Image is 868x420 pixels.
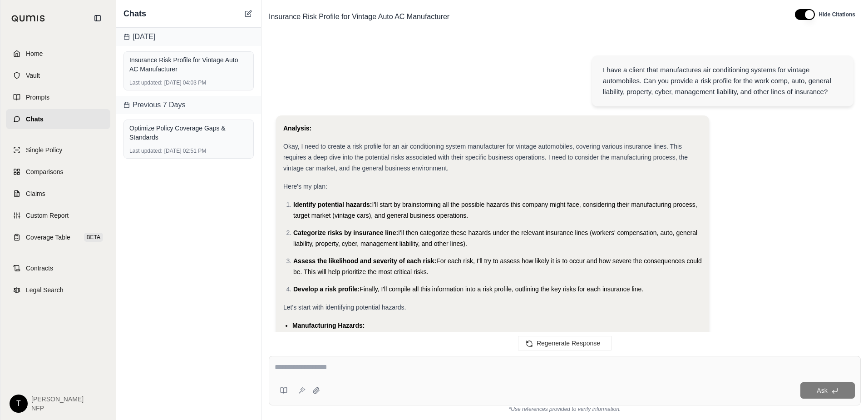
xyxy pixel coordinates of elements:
[293,201,372,208] span: Identify potential hazards:
[518,336,612,350] button: Regenerate Response
[283,125,311,132] strong: Analysis:
[283,143,688,172] span: Okay, I need to create a risk profile for an air conditioning system manufacturer for vintage aut...
[26,145,62,155] span: Single Policy
[26,115,44,124] span: Chats
[6,109,110,129] a: Chats
[10,395,28,413] div: T
[84,233,103,242] span: BETA
[283,183,327,190] span: Here's my plan:
[603,65,843,97] div: I have a client that manufactures air conditioning systems for vintage automobiles. Can you provi...
[129,147,248,155] div: [DATE] 02:51 PM
[26,211,69,220] span: Custom Report
[6,65,110,85] a: Vault
[90,11,105,25] button: Collapse sidebar
[26,285,64,295] span: Legal Search
[6,87,110,107] a: Prompts
[360,285,643,293] span: Finally, I'll compile all this information into a risk profile, outlining the key risks for each ...
[26,233,70,242] span: Coverage Table
[129,79,248,86] div: [DATE] 04:03 PM
[123,7,146,20] span: Chats
[800,382,855,399] button: Ask
[293,201,697,219] span: I'll start by brainstorming all the possible hazards this company might face, considering their m...
[129,55,248,74] div: Insurance Risk Profile for Vintage Auto AC Manufacturer
[31,404,84,413] span: NFP
[293,285,360,293] span: Develop a risk profile:
[6,258,110,278] a: Contracts
[269,405,861,413] div: *Use references provided to verify information.
[6,140,110,160] a: Single Policy
[116,28,261,46] div: [DATE]
[116,96,261,114] div: Previous 7 Days
[293,257,436,265] span: Assess the likelihood and severity of each risk:
[265,10,453,24] span: Insurance Risk Profile for Vintage Auto AC Manufacturer
[6,227,110,247] a: Coverage TableBETA
[129,147,163,155] span: Last updated:
[293,229,398,236] span: Categorize risks by insurance line:
[129,79,163,86] span: Last updated:
[6,205,110,225] a: Custom Report
[129,124,248,142] div: Optimize Policy Coverage Gaps & Standards
[26,93,49,102] span: Prompts
[6,280,110,300] a: Legal Search
[26,49,43,58] span: Home
[293,229,697,247] span: I'll then categorize these hazards under the relevant insurance lines (workers' compensation, aut...
[293,257,702,275] span: For each risk, I'll try to assess how likely it is to occur and how severe the consequences could...
[6,184,110,204] a: Claims
[31,395,84,404] span: [PERSON_NAME]
[819,11,855,18] span: Hide Citations
[26,167,63,176] span: Comparisons
[26,189,45,198] span: Claims
[292,322,365,329] span: Manufacturing Hazards:
[26,71,40,80] span: Vault
[817,387,827,394] span: Ask
[11,15,45,22] img: Qumis Logo
[6,162,110,182] a: Comparisons
[265,10,784,24] div: Edit Title
[26,264,53,273] span: Contracts
[243,8,254,19] button: New Chat
[283,304,406,311] span: Let's start with identifying potential hazards.
[537,340,600,347] span: Regenerate Response
[6,44,110,64] a: Home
